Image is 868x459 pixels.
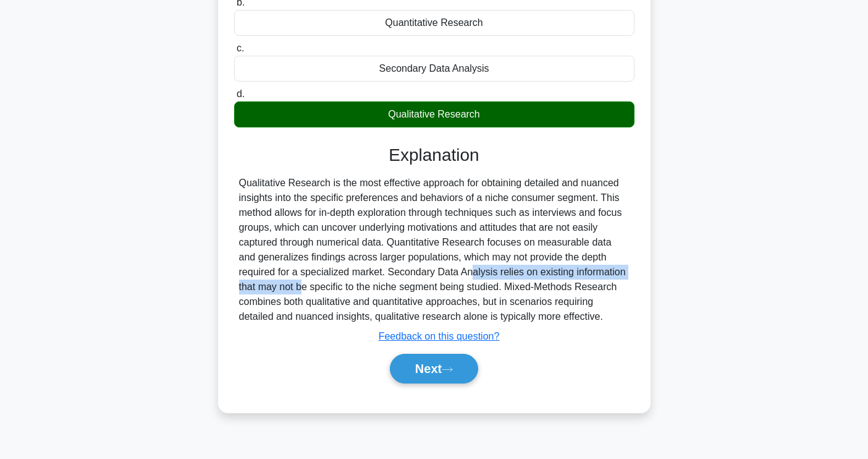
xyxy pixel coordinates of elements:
span: c. [237,43,244,53]
h3: Explanation [242,145,627,166]
div: Qualitative Research is the most effective approach for obtaining detailed and nuanced insights i... [239,176,630,324]
button: Next [390,354,478,384]
div: Quantitative Research [234,10,634,36]
span: d. [237,88,245,99]
div: Qualitative Research [234,101,634,127]
a: Feedback on this question? [379,331,500,341]
div: Secondary Data Analysis [234,56,634,82]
